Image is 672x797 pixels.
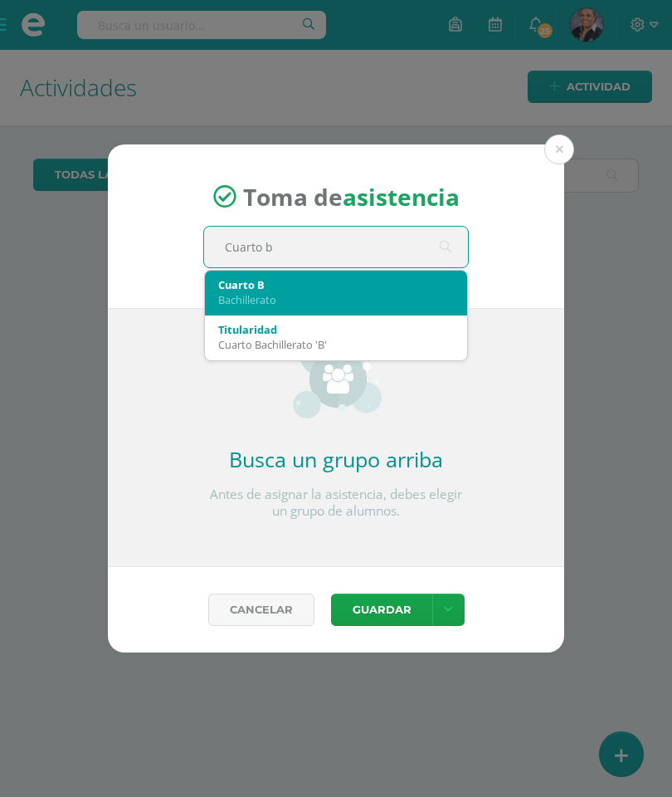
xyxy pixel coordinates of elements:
h2: Busca un grupo arriba [203,445,469,473]
button: Guardar [331,594,432,626]
span: Toma de [243,181,460,213]
img: groups_small.png [291,335,382,418]
a: Cancelar [208,594,314,626]
button: Close (Esc) [544,134,574,164]
div: Cuarto B [218,277,454,292]
input: Busca un grado o sección aquí... [204,227,468,267]
strong: asistencia [343,181,460,213]
div: Cuarto Bachillerato 'B' [218,337,454,352]
div: Titularidad [218,322,454,337]
div: Bachillerato [218,292,454,307]
p: Antes de asignar la asistencia, debes elegir un grupo de alumnos. [203,487,469,520]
